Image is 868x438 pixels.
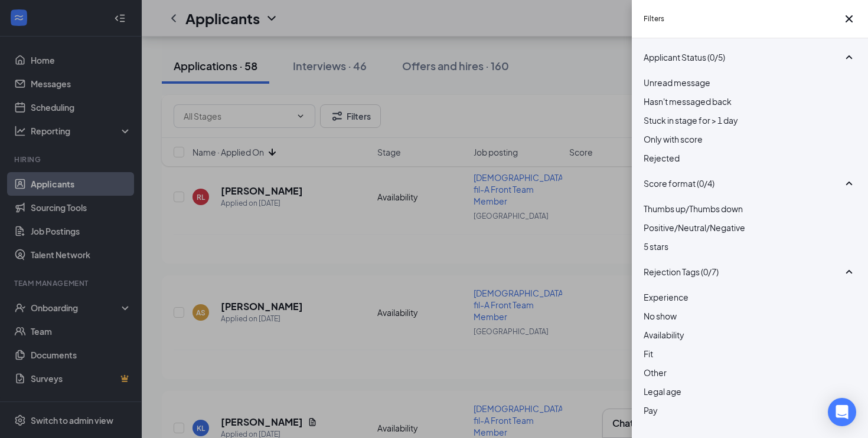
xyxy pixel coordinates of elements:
[644,292,688,302] span: Experience
[644,348,653,359] span: Fit
[644,96,732,107] span: Hasn't messaged back
[644,177,714,190] span: Score format (0/4)
[644,134,703,144] span: Only with score
[644,203,743,214] span: Thumbs up/Thumbs down
[842,176,856,190] svg: SmallChevronUp
[644,311,677,321] span: No show
[644,265,719,278] span: Rejection Tags (0/7)
[842,265,856,279] svg: SmallChevronUp
[644,222,745,233] span: Positive/Neutral/Negative
[828,398,856,426] div: Open Intercom Messenger
[644,405,658,416] span: Pay
[644,367,667,378] span: Other
[644,77,710,88] span: Unread message
[842,50,856,64] svg: SmallChevronUp
[644,386,681,397] span: Legal age
[644,153,680,163] span: Rejected
[644,330,684,340] span: Availability
[644,241,668,252] span: 5 stars
[644,14,664,24] h5: Filters
[644,115,738,126] span: Stuck in stage for > 1 day
[644,51,725,64] span: Applicant Status (0/5)
[842,12,856,26] svg: Cross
